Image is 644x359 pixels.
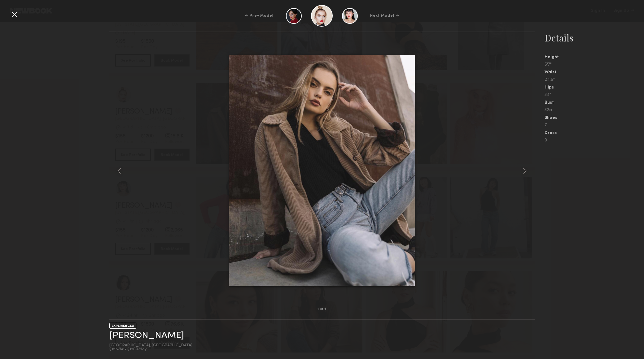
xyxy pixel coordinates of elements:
div: ← Prev Model [245,13,274,19]
div: 7 [545,123,644,128]
div: Height [545,55,644,59]
div: Dress [545,131,644,135]
div: 34" [545,93,644,97]
div: [GEOGRAPHIC_DATA], [GEOGRAPHIC_DATA] [109,344,192,348]
div: Next Model → [370,13,399,19]
div: 32a [545,108,644,112]
div: Bust [545,101,644,105]
div: Details [545,32,644,44]
div: $155/hr • $1200/day [109,348,192,352]
a: [PERSON_NAME] [109,331,184,340]
div: Shoes [545,116,644,120]
div: 24.5" [545,78,644,82]
div: EXPERIENCED [109,323,136,329]
div: 5'7" [545,63,644,67]
div: 1 of 6 [318,308,326,311]
div: Hips [545,85,644,90]
div: Waist [545,70,644,75]
div: 0 [545,138,644,143]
